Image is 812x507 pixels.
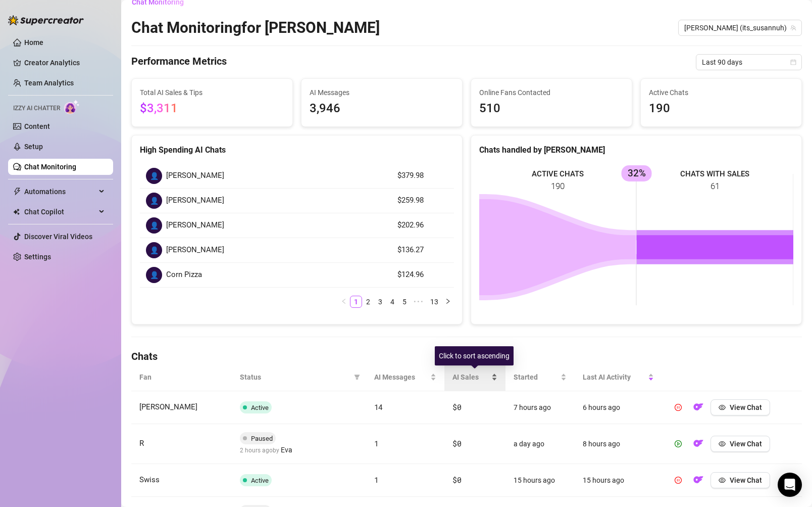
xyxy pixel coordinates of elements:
div: Chats handled by [PERSON_NAME] [479,144,793,156]
span: View Chat [730,440,762,448]
span: Active Chats [649,87,793,98]
td: 7 hours ago [505,391,575,424]
th: Last AI Activity [575,363,662,391]
th: AI Messages [366,363,445,391]
span: eye [719,440,726,447]
img: OF [693,402,703,412]
span: Last 90 days [702,55,796,70]
article: $136.27 [397,244,448,256]
li: 13 [427,296,442,308]
th: Fan [131,363,232,391]
a: Discover Viral Videos [24,233,92,241]
span: filter [352,370,362,385]
span: 2 hours ago by [240,447,292,454]
article: $124.96 [397,269,448,281]
span: Izzy AI Chatter [13,104,60,113]
span: Eva [281,444,292,455]
h4: Performance Metrics [131,54,227,70]
div: High Spending AI Chats [140,144,454,156]
a: Chat Monitoring [24,163,76,171]
img: AI Chatter [64,100,80,114]
a: Settings [24,253,51,261]
td: 15 hours ago [505,464,575,497]
span: 3,946 [310,99,454,118]
span: 14 [374,402,383,412]
li: 2 [362,296,374,308]
button: OF [690,472,706,488]
span: AI Messages [310,87,454,98]
div: 👤 [146,242,162,258]
span: 1 [374,475,379,485]
span: [PERSON_NAME] [166,219,224,232]
article: $379.98 [397,170,448,182]
span: Active [251,404,269,411]
li: Next 5 Pages [411,296,427,308]
button: View Chat [710,472,770,488]
span: Swiss [139,475,160,484]
span: $0 [452,402,461,412]
button: right [442,296,454,308]
span: filter [354,374,360,380]
h2: Chat Monitoring for [PERSON_NAME] [131,18,380,37]
span: Total AI Sales & Tips [140,87,284,98]
span: Started [514,372,559,383]
span: play-circle [675,440,682,447]
button: View Chat [710,399,770,416]
a: OF [690,405,706,413]
article: $259.98 [397,195,448,207]
span: [PERSON_NAME] [166,244,224,256]
a: 1 [350,296,362,307]
span: pause-circle [675,404,682,411]
span: team [790,25,796,31]
li: 3 [374,296,386,308]
h4: Chats [131,349,802,363]
a: Content [24,122,50,130]
span: eye [719,477,726,484]
div: Open Intercom Messenger [778,473,802,497]
span: 510 [479,99,624,118]
span: 1 [374,438,379,448]
span: thunderbolt [13,188,21,196]
img: OF [693,438,703,448]
span: Online Fans Contacted [479,87,624,98]
a: 4 [387,296,398,307]
span: [PERSON_NAME] [166,195,224,207]
span: $0 [452,475,461,485]
span: Paused [251,435,273,442]
li: 4 [386,296,398,308]
td: a day ago [505,424,575,464]
span: AI Sales [452,372,489,383]
img: Chat Copilot [13,208,20,215]
span: R [139,439,144,448]
a: 5 [399,296,410,307]
span: Status [240,372,350,383]
td: 6 hours ago [575,391,662,424]
span: Chat Copilot [24,204,96,220]
li: Next Page [442,296,454,308]
span: pause-circle [675,477,682,484]
div: 👤 [146,168,162,184]
a: Creator Analytics [24,55,105,71]
span: [PERSON_NAME] [139,402,197,411]
td: 15 hours ago [575,464,662,497]
a: Setup [24,143,43,151]
span: Corn Pizza [166,269,202,281]
a: 3 [375,296,386,307]
a: OF [690,478,706,486]
button: OF [690,436,706,452]
span: Automations [24,183,96,200]
div: 👤 [146,193,162,209]
span: $0 [452,438,461,448]
button: View Chat [710,436,770,452]
th: AI Sales [444,363,505,391]
button: left [338,296,350,308]
span: Susanna (its_susannuh) [684,20,796,35]
a: 13 [427,296,441,307]
div: 👤 [146,217,162,234]
a: Team Analytics [24,79,74,87]
article: $202.96 [397,219,448,232]
td: 8 hours ago [575,424,662,464]
li: Previous Page [338,296,350,308]
span: AI Messages [374,372,429,383]
span: [PERSON_NAME] [166,170,224,182]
